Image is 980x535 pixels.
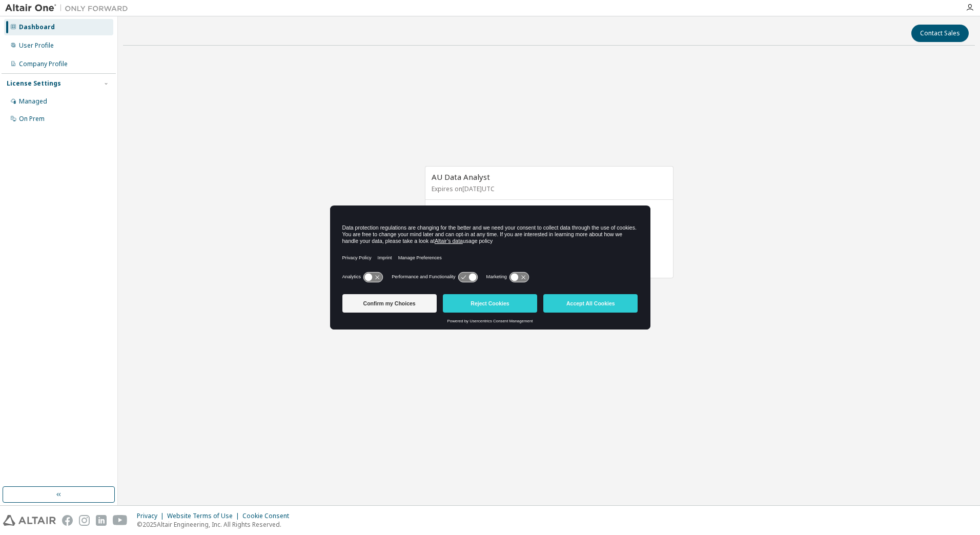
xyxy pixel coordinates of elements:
[19,97,47,106] div: Managed
[5,3,133,13] img: Altair One
[113,515,128,526] img: youtube.svg
[3,515,56,526] img: altair_logo.svg
[62,515,73,526] img: facebook.svg
[167,512,242,520] div: Website Terms of Use
[19,115,45,123] div: On Prem
[242,512,295,520] div: Cookie Consent
[137,512,167,520] div: Privacy
[79,515,90,526] img: instagram.svg
[19,60,68,68] div: Company Profile
[137,520,295,529] p: © 2025 Altair Engineering, Inc. All Rights Reserved.
[7,79,61,88] div: License Settings
[96,515,107,526] img: linkedin.svg
[19,42,54,50] div: User Profile
[432,172,490,182] span: AU Data Analyst
[432,184,664,193] p: Expires on [DATE] UTC
[19,23,55,31] div: Dashboard
[911,25,969,42] button: Contact Sales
